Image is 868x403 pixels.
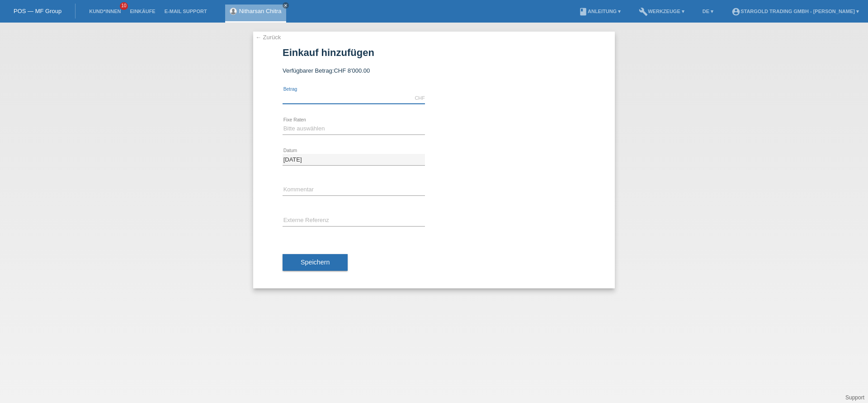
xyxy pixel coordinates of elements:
[845,394,864,401] a: Support
[14,8,61,14] a: POS — MF Group
[731,7,741,16] i: account_circle
[283,2,289,9] a: close
[574,9,625,14] a: bookAnleitung ▾
[255,34,281,41] a: ← Zurück
[415,95,425,101] div: CHF
[698,9,718,14] a: DE ▾
[283,47,585,58] h1: Einkauf hinzufügen
[125,9,160,14] a: Einkäufe
[283,67,585,74] div: Verfügbarer Betrag:
[239,8,282,14] a: Nitharsan Chitra
[85,9,125,14] a: Kund*innen
[334,67,370,74] span: CHF 8'000.00
[639,7,648,16] i: build
[301,259,330,266] span: Speichern
[283,3,288,8] i: close
[579,7,588,16] i: book
[120,2,128,10] span: 10
[634,9,689,14] a: buildWerkzeuge ▾
[727,9,863,14] a: account_circleStargold Trading GmbH - [PERSON_NAME] ▾
[283,254,348,271] button: Speichern
[160,9,212,14] a: E-Mail Support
